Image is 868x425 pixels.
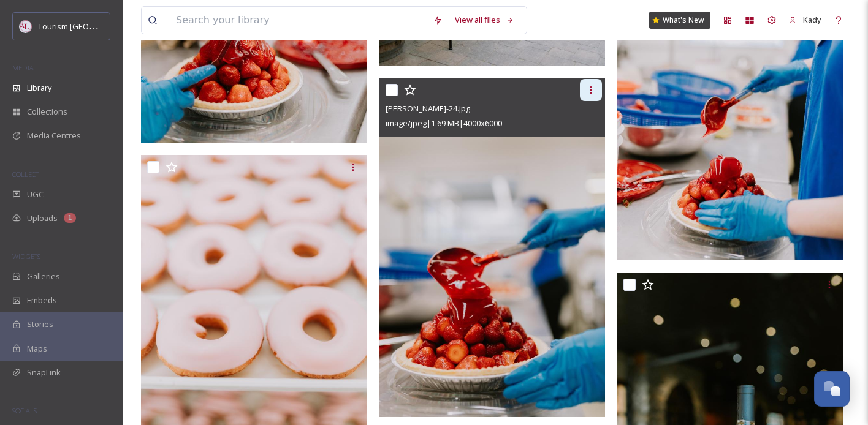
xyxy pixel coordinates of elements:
span: WIDGETS [12,252,40,261]
span: image/jpeg | 1.69 MB | 4000 x 6000 [386,118,502,129]
span: SOCIALS [12,406,37,415]
a: What's New [649,12,710,29]
span: Media Centres [27,130,81,141]
img: krause-24.jpg [379,78,606,417]
span: Library [27,82,51,94]
span: MEDIA [12,63,34,72]
span: UGC [27,189,44,200]
span: Stories [27,318,53,330]
div: 1 [64,213,76,223]
span: Collections [27,106,67,118]
span: Embeds [27,295,57,306]
span: Uploads [27,212,58,224]
span: Maps [27,343,47,355]
img: cropped-langley.webp [20,20,32,32]
button: Open Chat [814,371,850,407]
input: Search your library [170,7,427,34]
a: View all files [449,8,520,32]
span: Tourism [GEOGRAPHIC_DATA] [38,20,148,32]
span: Kady [803,14,821,25]
span: COLLECT [12,170,39,179]
a: Kady [783,8,828,32]
span: [PERSON_NAME]-24.jpg [386,103,470,114]
span: Galleries [27,271,60,282]
span: SnapLink [27,367,61,378]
